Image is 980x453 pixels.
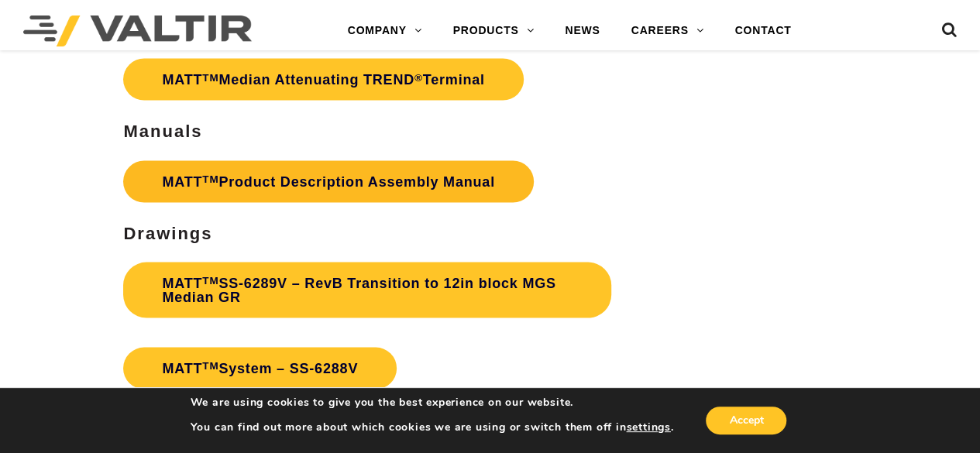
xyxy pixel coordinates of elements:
strong: Manuals [123,122,202,141]
a: MATTTMProduct Description Assembly Manual [123,161,533,203]
p: We are using cookies to give you the best experience on our website. [191,396,674,410]
button: Accept [706,407,786,434]
img: Valtir [23,15,252,46]
button: settings [626,420,670,434]
sup: TM [202,72,218,84]
a: PRODUCTS [438,15,550,46]
a: CONTACT [719,15,806,46]
a: MATTTMMedian Attenuating TREND®Terminal [123,59,523,101]
sup: TM [202,275,218,287]
p: You can find out more about which cookies we are using or switch them off in . [191,420,674,434]
sup: TM [202,360,218,372]
a: NEWS [549,15,615,46]
strong: Drawings [123,224,212,243]
a: MATTTMSS-6289V – RevB Transition to 12in block MGS Median GR [123,263,611,318]
a: CAREERS [616,15,720,46]
a: COMPANY [332,15,438,46]
sup: TM [202,173,218,185]
sup: ® [414,72,423,84]
a: MATTTMSystem – SS-6288V [123,348,397,390]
